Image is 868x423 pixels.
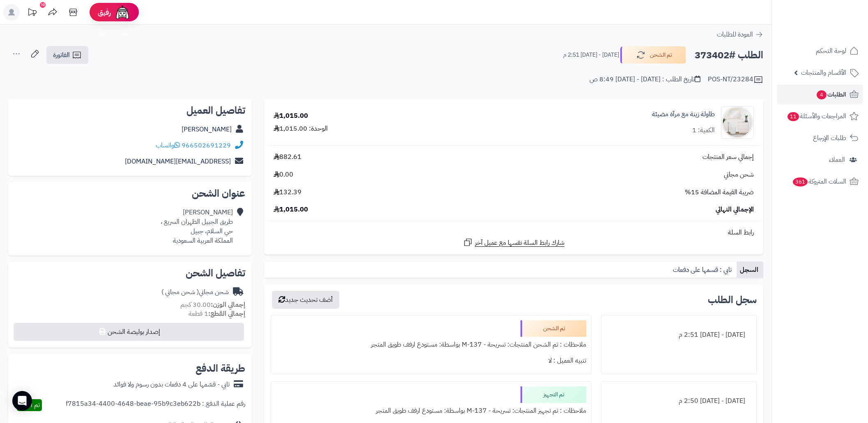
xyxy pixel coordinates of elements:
[692,126,715,135] div: الكمية: 1
[520,320,586,337] div: تم الشحن
[15,189,245,198] h2: عنوان الشحن
[274,111,308,121] div: 1,015.00
[829,154,845,166] span: العملاء
[717,30,753,39] span: العودة للطلبات
[276,337,586,353] div: ملاحظات : تم الشحن المنتجات: تسريحة - M-137 بواسطة: مستودع ارفف طويق المتجر
[702,152,754,162] span: إجمالي سعر المنتجات
[66,399,245,411] div: رقم عملية الدفع : f7815a34-4400-4648-beae-95b9c3eb622b
[520,386,586,403] div: تم التجهيز
[777,106,863,126] a: المراجعات والأسئلة11
[777,128,863,148] a: طلبات الإرجاع
[274,124,328,133] div: الوحدة: 1,015.00
[22,4,42,23] a: تحديثات المنصة
[777,172,863,191] a: السلات المتروكة361
[792,176,846,187] span: السلات المتروكة
[53,50,70,60] span: الفاتورة
[787,110,846,122] span: المراجعات والأسئلة
[717,30,763,39] a: العودة للطلبات
[161,208,233,245] div: [PERSON_NAME] طريق الجبيل الظهران السريع ، حي السلام، جبيل المملكة العربية السعودية
[125,156,231,166] a: [EMAIL_ADDRESS][DOMAIN_NAME]
[475,238,564,248] span: شارك رابط السلة نفسها مع عميل آخر
[652,110,715,119] a: طاولة زينة مع مرآة مضيئة
[777,41,863,61] a: لوحة التحكم
[161,287,229,297] div: شحن مجاني
[182,124,232,134] a: [PERSON_NAME]
[816,89,846,100] span: الطلبات
[14,323,244,341] button: إصدار بوليصة الشحن
[276,353,586,369] div: تنبيه العميل : لا
[787,112,799,121] span: 11
[463,237,564,248] a: شارك رابط السلة نفسها مع عميل آخر
[589,75,700,84] div: تاريخ الطلب : [DATE] - [DATE] 8:49 ص
[40,2,46,8] div: 10
[606,327,751,343] div: [DATE] - [DATE] 2:51 م
[267,228,760,237] div: رابط السلة
[15,106,245,115] h2: تفاصيل العميل
[716,205,754,214] span: الإجمالي النهائي
[816,45,846,57] span: لوحة التحكم
[606,393,751,409] div: [DATE] - [DATE] 2:50 م
[777,150,863,170] a: العملاء
[685,188,754,197] span: ضريبة القيمة المضافة 15%
[274,170,293,179] span: 0.00
[793,177,808,186] span: 361
[708,75,763,85] div: POS-NT/23284
[211,300,245,310] strong: إجمالي الوزن:
[113,380,230,389] div: تابي - قسّمها على 4 دفعات بدون رسوم ولا فوائد
[180,300,245,310] small: 30.00 كجم
[208,309,245,319] strong: إجمالي القطع:
[724,170,754,179] span: شحن مجاني
[15,268,245,278] h2: تفاصيل الشحن
[46,46,88,64] a: الفاتورة
[801,67,846,78] span: الأقسام والمنتجات
[777,85,863,104] a: الطلبات4
[98,7,111,17] span: رفيق
[563,51,619,59] small: [DATE] - [DATE] 2:51 م
[156,140,180,150] a: واتساب
[276,403,586,419] div: ملاحظات : تم تجهيز المنتجات: تسريحة - M-137 بواسطة: مستودع ارفف طويق المتجر
[12,391,32,411] div: Open Intercom Messenger
[813,132,846,144] span: طلبات الإرجاع
[670,262,737,278] a: تابي : قسمها على دفعات
[114,4,131,21] img: ai-face.png
[620,46,686,64] button: تم الشحن
[196,363,245,373] h2: طريقة الدفع
[737,262,763,278] a: السجل
[274,152,302,162] span: 882.61
[721,106,753,139] img: 1752151858-1-90x90.jpg
[817,90,827,99] span: 4
[695,47,763,64] h2: الطلب #373402
[161,287,199,297] span: ( شحن مجاني )
[274,188,302,197] span: 132.39
[189,309,245,319] small: 1 قطعة
[708,295,757,305] h3: سجل الطلب
[812,6,860,23] img: logo-2.png
[274,205,308,214] span: 1,015.00
[182,140,231,150] a: 966502691229
[272,291,339,309] button: أضف تحديث جديد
